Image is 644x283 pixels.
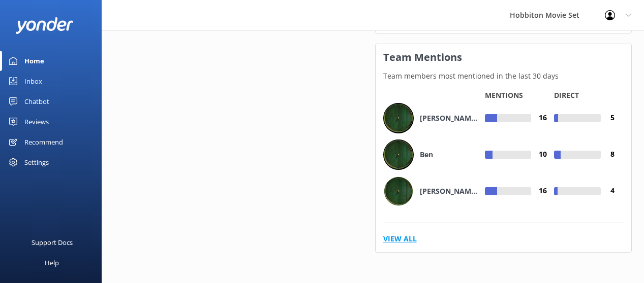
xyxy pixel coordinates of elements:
h4: Ben [420,149,433,160]
img: 779-1736204316.jpg [383,103,414,133]
p: Team members most mentioned in the last 30 days [376,70,632,82]
h4: 16 [531,112,554,123]
p: Mentions [485,90,523,100]
h4: [PERSON_NAME] ([GEOGRAPHIC_DATA]) [420,186,479,197]
div: Settings [24,152,49,172]
div: Recommend [24,132,63,152]
h4: 10 [531,149,554,160]
h4: 4 [601,185,624,196]
p: Direct [554,90,579,100]
div: Reviews [24,112,49,132]
h3: Team Mentions [376,44,632,70]
div: Chatbot [24,91,49,112]
div: Support Docs [32,232,73,253]
img: yonder-white-logo.png [15,17,74,34]
h4: [PERSON_NAME] ([GEOGRAPHIC_DATA]) [420,113,479,124]
h4: 8 [601,149,624,160]
h4: 16 [531,185,554,196]
h4: 5 [601,112,624,123]
img: 779-1695422655.jpg [383,139,414,170]
div: Help [45,253,59,273]
div: Home [24,51,44,71]
img: 236-1716259611.png [383,176,414,206]
div: Inbox [24,71,42,91]
a: View All [383,233,417,244]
